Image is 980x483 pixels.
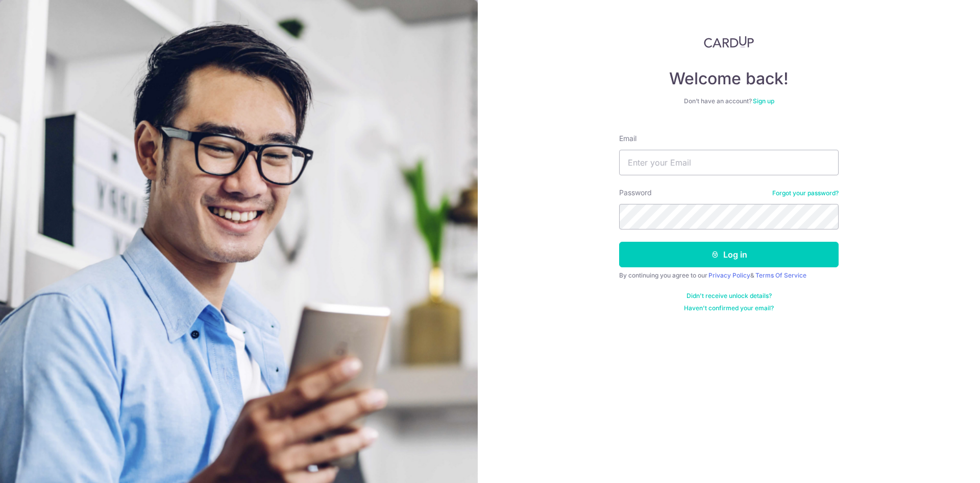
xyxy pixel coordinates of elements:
[619,133,636,144] label: Email
[619,97,839,105] div: Don’t have an account?
[684,304,774,312] a: Haven't confirmed your email?
[619,242,839,267] button: Log in
[619,188,652,198] label: Password
[708,271,750,279] a: Privacy Policy
[753,97,774,105] a: Sign up
[619,68,839,89] h4: Welcome back!
[619,271,839,280] div: By continuing you agree to our &
[755,271,806,279] a: Terms Of Service
[619,150,839,175] input: Enter your Email
[687,292,772,300] a: Didn't receive unlock details?
[772,189,839,197] a: Forgot your password?
[704,36,754,48] img: CardUp Logo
